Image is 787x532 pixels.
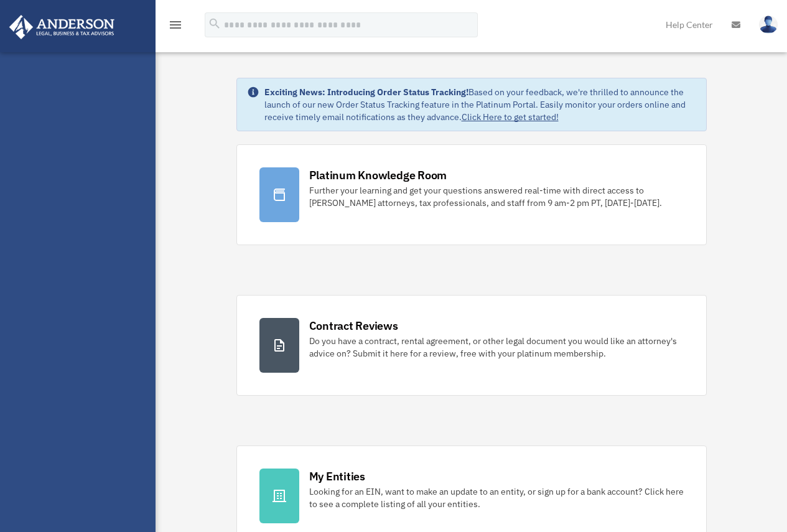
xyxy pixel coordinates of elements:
img: Anderson Advisors Platinum Portal [6,15,118,39]
a: Platinum Knowledge Room Further your learning and get your questions answered real-time with dire... [236,144,707,245]
div: Based on your feedback, we're thrilled to announce the launch of our new Order Status Tracking fe... [264,86,696,123]
div: Platinum Knowledge Room [309,167,447,183]
a: Contract Reviews Do you have a contract, rental agreement, or other legal document you would like... [236,295,707,396]
img: User Pic [759,16,778,34]
div: Contract Reviews [309,318,398,334]
div: Further your learning and get your questions answered real-time with direct access to [PERSON_NAM... [309,184,684,209]
i: menu [168,17,183,32]
strong: Exciting News: Introducing Order Status Tracking! [264,86,468,98]
a: menu [168,22,183,32]
i: search [208,17,221,30]
div: Looking for an EIN, want to make an update to an entity, or sign up for a bank account? Click her... [309,485,684,510]
div: Do you have a contract, rental agreement, or other legal document you would like an attorney's ad... [309,335,684,360]
a: Click Here to get started! [462,111,559,123]
div: My Entities [309,469,365,484]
